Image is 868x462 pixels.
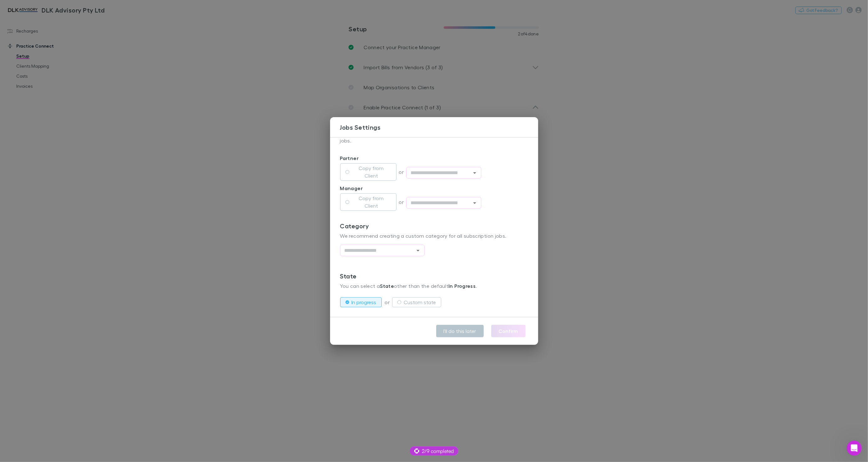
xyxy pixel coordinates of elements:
p: We recommend creating a custom category for all subscription jobs. [340,232,528,240]
p: How can we help? [13,55,113,66]
div: Setup BECS/BACS Direct Debit on Stripe [9,130,116,142]
p: Manager [340,184,528,192]
strong: State [380,283,394,289]
div: Do you email a PDF copy of the invoice to clients? [9,153,116,171]
div: Do you email a PDF copy of the invoice to clients? [13,156,105,169]
span: Messages [52,211,74,215]
button: I'll do this later [436,325,484,337]
div: The purpose of Email Headers (CC & Reply-To) in Setup [13,114,105,127]
button: Copy from Client [340,193,396,211]
h3: Category [340,222,528,230]
label: Copy from Client [352,195,391,210]
span: Search for help [13,100,51,106]
button: Custom state [392,297,441,307]
h3: Jobs Settings [340,123,538,131]
p: or [385,298,392,306]
button: Open [414,246,422,255]
div: The purpose of Email Headers (CC & Reply-To) in Setup [9,112,116,130]
label: Custom state [404,298,436,306]
p: Partner [340,154,528,162]
button: Open [470,169,479,177]
p: Hi [PERSON_NAME] [13,44,113,55]
label: In progress [352,298,376,306]
div: How to bulk import charges [9,142,116,153]
p: or [399,168,406,176]
button: Help [84,195,125,221]
button: Confirm [491,325,526,337]
div: Ask a question [6,74,119,91]
div: Profile image for Alex [13,10,25,23]
p: You can select a other than the default . [340,282,528,290]
span: Home [14,211,28,215]
label: Copy from Client [352,164,391,179]
span: Help [99,211,109,215]
button: In progress [340,297,382,307]
div: Ask a question [13,79,105,86]
iframe: Intercom live chat [847,441,862,456]
button: Copy from Client [340,163,396,181]
button: Search for help [9,97,116,109]
div: How to bulk import charges [13,144,105,151]
h3: State [340,272,528,280]
div: Setup BECS/BACS Direct Debit on Stripe [13,132,105,139]
div: Close [108,10,119,21]
button: Messages [42,195,83,221]
strong: In Progress [448,283,476,289]
button: Open [470,199,479,207]
p: or [399,198,406,206]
